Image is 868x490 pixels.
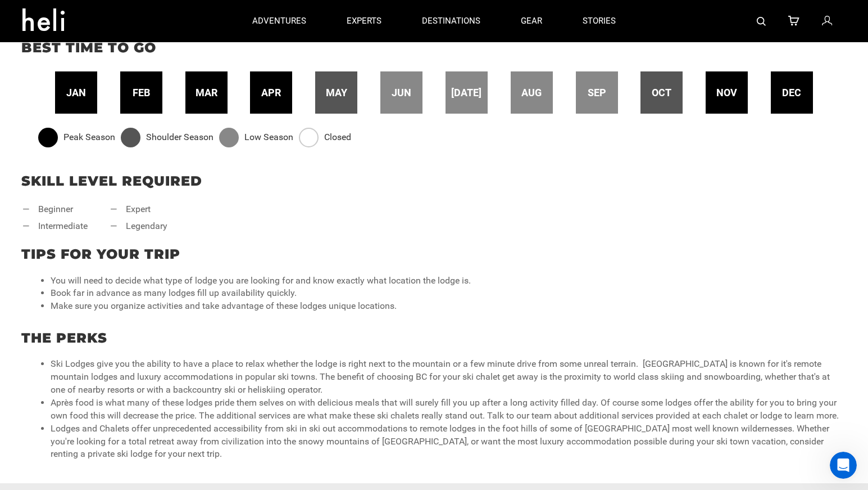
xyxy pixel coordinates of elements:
[21,245,847,264] p: Tips for your trip
[347,15,381,27] p: experts
[326,86,347,100] span: may
[51,287,840,300] li: Book far in advance as many lodges fill up availability quickly.
[324,131,351,144] span: Closed
[782,86,801,100] span: dec
[716,86,737,100] span: nov
[71,368,80,377] button: Start recording
[51,397,840,422] li: Après food is what many of these lodges pride them selves on with delicious meals that will surel...
[63,131,115,144] span: Peak Season
[757,17,766,26] img: search-bar-icon.svg
[22,220,30,233] span: —
[244,131,293,144] span: Low Season
[53,368,62,377] button: Upload attachment
[252,15,306,27] p: adventures
[451,86,481,100] span: [DATE]
[392,86,411,100] span: jun
[51,275,840,287] li: You will need to decide what type of lodge you are looking for and know exactly what location the...
[21,329,847,348] p: The Perks
[10,345,215,364] textarea: Message…
[261,86,281,100] span: apr
[652,86,671,100] span: oct
[7,5,29,26] button: go back
[146,131,213,144] span: Shoulder Season
[17,368,26,377] button: Emoji picker
[588,86,606,100] span: sep
[193,364,211,382] button: Send a message…
[51,358,840,397] li: Ski Lodges give you the ability to have a place to relax whether the lodge is right next to the m...
[521,86,542,100] span: aug
[830,452,857,479] iframe: Intercom live chat
[79,14,131,25] p: A few minutes
[110,220,117,233] span: —
[197,5,217,25] div: Close
[48,6,66,24] img: Profile image for Thomas
[22,203,30,216] span: —
[133,86,150,100] span: feb
[22,203,88,216] li: beginner
[51,300,840,313] li: Make sure you organize activities and take advantage of these lodges unique locations.
[196,86,217,100] span: mar
[22,220,88,233] li: intermediate
[422,15,480,27] p: destinations
[21,38,847,57] p: Best time to go
[66,86,86,100] span: jan
[51,422,840,461] li: Lodges and Chalets offer unprecedented accessibility from ski in ski out accommodations to remote...
[70,6,88,14] h1: Heli
[110,203,117,216] span: —
[110,203,167,216] li: expert
[110,220,167,233] li: legendary
[32,6,50,24] img: Profile image for Bo
[35,368,44,377] button: Gif picker
[176,5,197,26] button: Home
[21,172,847,191] p: Skill Level Required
